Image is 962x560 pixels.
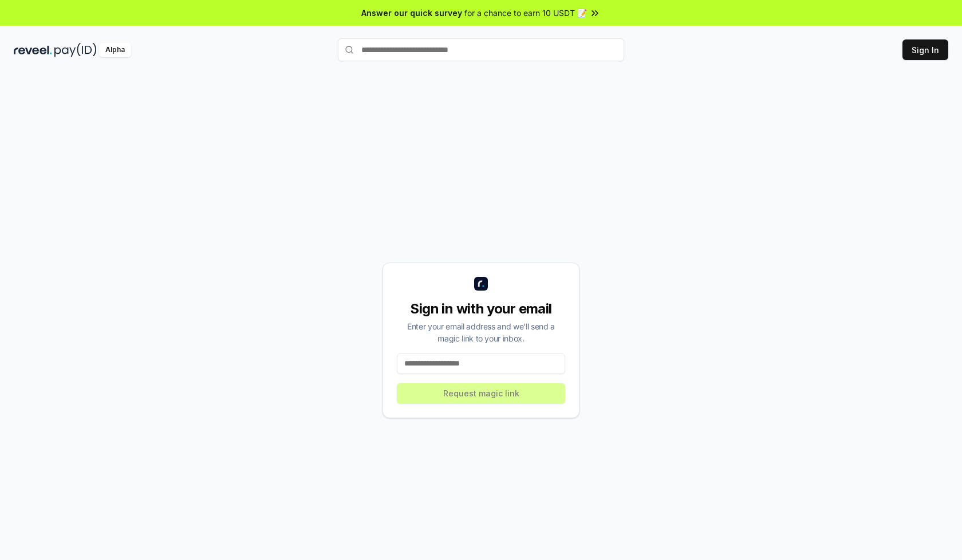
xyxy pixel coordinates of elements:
[464,7,587,19] span: for a chance to earn 10 USDT 📝
[361,7,462,19] span: Answer our quick survey
[54,43,97,57] img: pay_id
[397,320,565,344] div: Enter your email address and we’ll send a magic link to your inbox.
[99,43,131,57] div: Alpha
[902,39,948,60] button: Sign In
[397,300,565,318] div: Sign in with your email
[14,43,52,57] img: reveel_dark
[474,277,488,291] img: logo_small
